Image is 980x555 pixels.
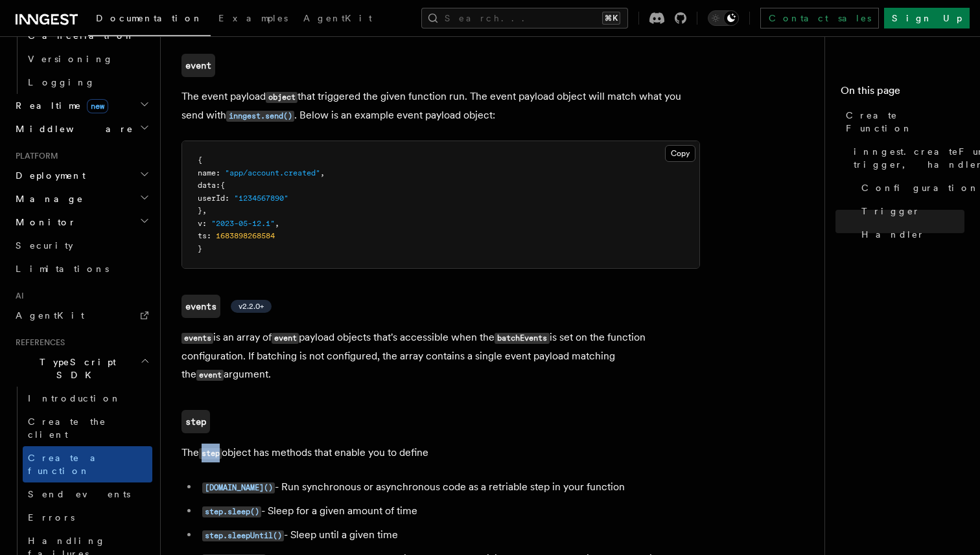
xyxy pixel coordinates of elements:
span: Manage [10,192,84,205]
code: batchEvents [495,333,549,344]
button: Realtimenew [10,94,152,117]
span: Introduction [28,393,121,403]
a: Contact sales [760,8,879,28]
span: Configuration [861,181,979,194]
span: Security [16,240,73,251]
code: events [181,333,213,344]
code: [DOMAIN_NAME]() [202,482,275,493]
span: data [198,181,216,190]
span: : [216,181,220,190]
button: Monitor [10,210,152,234]
span: AgentKit [16,310,84,321]
a: Handler [856,223,964,246]
span: "2023-05-12.1" [211,219,275,228]
a: step [181,410,210,433]
span: : [202,219,207,228]
span: Trigger [861,205,920,218]
a: AgentKit [296,4,380,35]
span: Create Function [846,109,964,135]
button: Middleware [10,117,152,141]
a: Trigger [856,199,964,223]
span: } [198,206,202,215]
a: step.sleep() [202,504,261,517]
h4: On this page [841,83,964,104]
span: Versioning [28,54,113,64]
span: 1683898268584 [216,231,275,240]
span: AgentKit [303,13,372,23]
span: References [10,337,65,348]
a: AgentKit [10,304,152,327]
span: , [275,219,279,228]
a: Introduction [23,387,152,410]
span: Create a function [28,453,105,476]
span: : [216,168,220,177]
span: : [207,231,211,240]
code: step.sleep() [202,506,261,517]
span: Limitations [16,264,109,274]
code: step.sleepUntil() [202,530,284,541]
a: inngest.createFunction(configuration, trigger, handler): InngestFunction [848,140,964,176]
code: event [196,370,224,381]
span: Realtime [10,99,108,112]
span: Deployment [10,169,86,182]
span: TypeScript SDK [10,356,140,381]
span: Examples [218,13,288,23]
li: - Sleep until a given time [198,526,700,545]
button: Search...⌘K [421,8,628,28]
span: Create the client [28,416,106,440]
span: AI [10,291,24,301]
span: Errors [28,512,75,523]
kbd: ⌘K [602,12,620,25]
span: v [198,219,202,228]
li: - Sleep for a given amount of time [198,502,700,521]
a: Send events [23,482,152,506]
a: inngest.send() [226,109,294,121]
span: v2.2.0+ [239,301,264,311]
a: Security [10,234,152,257]
a: Create Function [841,104,964,140]
button: Deployment [10,164,152,187]
span: Platform [10,151,58,161]
code: events [181,295,220,318]
span: Logging [28,77,95,87]
a: Logging [23,71,152,94]
span: Monitor [10,216,76,229]
a: Limitations [10,257,152,280]
a: Examples [211,4,296,35]
span: "1234567890" [234,194,288,203]
p: The object has methods that enable you to define [181,444,700,462]
button: TypeScript SDK [10,350,152,387]
span: { [220,181,225,190]
code: step [199,448,222,459]
span: Handler [861,228,925,241]
code: inngest.send() [226,111,294,122]
code: event [272,333,299,344]
p: is an array of payload objects that's accessible when the is set on the function configuration. I... [181,328,700,384]
span: Documentation [96,13,203,23]
a: Versioning [23,47,152,71]
button: Copy [665,145,695,162]
span: ts [198,231,207,240]
a: Sign Up [884,8,970,28]
span: { [198,155,202,164]
a: Create the client [23,410,152,446]
a: events v2.2.0+ [181,295,272,318]
a: Errors [23,506,152,529]
span: , [202,206,207,215]
a: event [181,54,215,77]
code: object [266,92,297,103]
span: new [87,99,108,113]
span: : [225,194,229,203]
span: name [198,168,216,177]
span: , [320,168,325,177]
a: [DOMAIN_NAME]() [202,481,275,493]
a: step.sleepUntil() [202,528,284,541]
span: userId [198,194,225,203]
span: } [198,244,202,253]
button: Toggle dark mode [708,10,739,26]
a: Documentation [88,4,211,36]
a: Create a function [23,446,152,482]
a: Configuration [856,176,964,199]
